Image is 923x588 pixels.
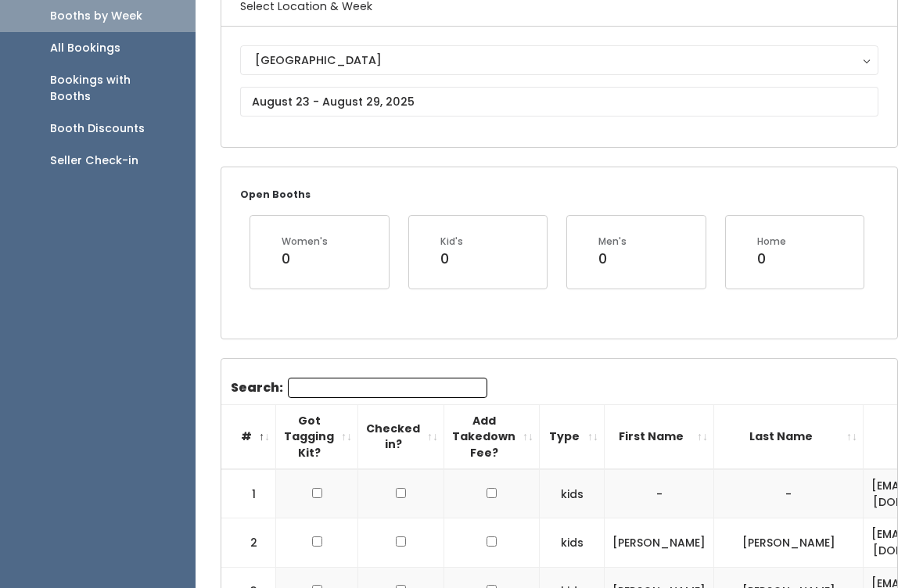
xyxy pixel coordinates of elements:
small: Open Booths [240,188,311,201]
td: 2 [221,518,276,567]
th: #: activate to sort column descending [221,404,276,469]
td: kids [540,518,605,567]
div: [GEOGRAPHIC_DATA] [255,52,864,69]
td: [PERSON_NAME] [605,518,714,567]
div: 0 [757,249,786,269]
div: Men's [598,235,627,249]
input: Search: [288,378,487,398]
td: 1 [221,469,276,518]
div: Home [757,235,786,249]
div: 0 [282,249,328,269]
div: Booth Discounts [50,120,145,137]
div: Booths by Week [50,8,142,24]
input: August 23 - August 29, 2025 [240,87,878,117]
td: [PERSON_NAME] [714,518,864,567]
td: kids [540,469,605,518]
label: Search: [231,378,487,398]
th: Add Takedown Fee?: activate to sort column ascending [444,404,540,469]
th: Last Name: activate to sort column ascending [714,404,864,469]
div: Women's [282,235,328,249]
div: 0 [440,249,463,269]
div: All Bookings [50,40,120,56]
button: [GEOGRAPHIC_DATA] [240,45,878,75]
th: Got Tagging Kit?: activate to sort column ascending [276,404,358,469]
td: - [605,469,714,518]
th: Type: activate to sort column ascending [540,404,605,469]
div: Kid's [440,235,463,249]
th: Checked in?: activate to sort column ascending [358,404,444,469]
div: Bookings with Booths [50,72,171,105]
div: 0 [598,249,627,269]
div: Seller Check-in [50,152,138,169]
th: First Name: activate to sort column ascending [605,404,714,469]
td: - [714,469,864,518]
